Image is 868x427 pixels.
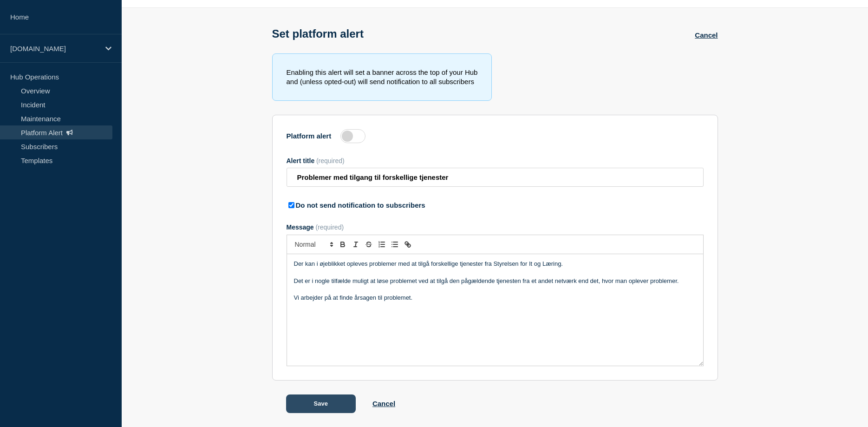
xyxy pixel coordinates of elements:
[287,168,704,187] input: Alert title
[287,223,704,231] div: Message
[375,239,388,250] button: Toggle ordered list
[349,239,362,250] button: Toggle italic text
[272,27,364,40] h1: Set platform alert
[272,53,492,101] div: Enabling this alert will set a banner across the top of your Hub and (unless opted-out) will send...
[695,31,718,39] a: Cancel
[294,260,696,268] p: Der kan i øjeblikket opleves problemer med at tilgå forskellige tjenester fra Styrelsen for It og...
[401,239,414,250] button: Toggle link
[287,132,332,140] label: Platform alert
[10,45,99,53] p: [DOMAIN_NAME]
[291,239,336,250] span: Font size
[294,277,696,285] p: Det er i nogle tilfælde muligt at løse problemet ved at tilgå den pågældende tjenesten fra et and...
[316,157,345,164] span: (required)
[336,239,349,250] button: Toggle bold text
[315,223,344,231] span: (required)
[287,157,704,164] div: Alert title
[296,201,425,209] label: Do not send notification to subscribers
[286,394,356,413] button: Save
[287,254,703,366] div: Message
[372,400,395,407] a: Cancel
[388,239,401,250] button: Toggle bulleted list
[362,239,375,250] button: Toggle strikethrough text
[294,294,696,302] p: Vi arbejder på at finde årsagen til problemet.
[288,202,294,208] input: Do not send notification to subscribers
